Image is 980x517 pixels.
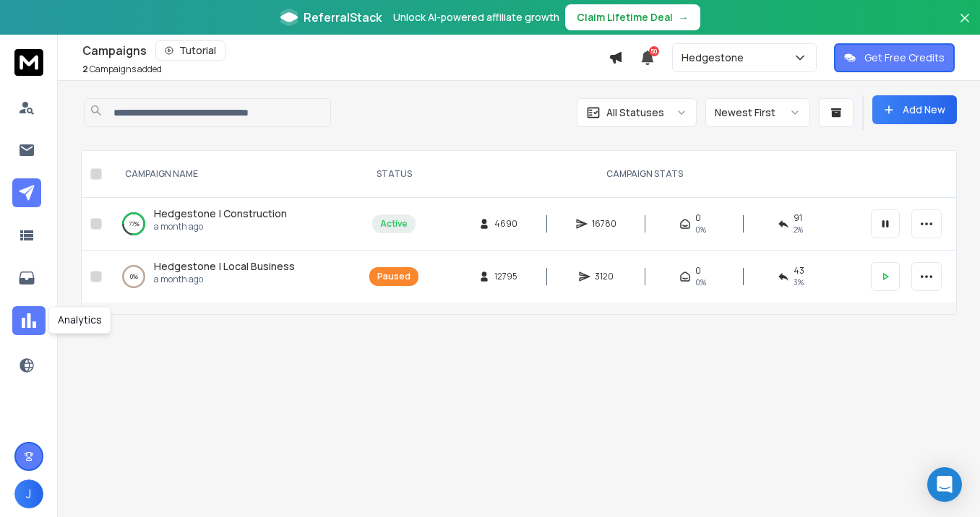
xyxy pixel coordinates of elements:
[695,224,706,235] span: 0%
[380,218,408,230] div: Active
[595,271,614,282] span: 3120
[82,40,609,61] div: Campaigns
[494,271,517,282] span: 12795
[864,51,945,65] p: Get Free Credits
[834,43,955,72] button: Get Free Credits
[565,4,700,30] button: Claim Lifetime Deal→
[705,98,810,127] button: Newest First
[82,64,162,75] p: Campaigns added
[794,265,804,277] span: 43
[494,218,517,230] span: 4690
[682,51,749,65] p: Hedgestone
[695,277,706,288] span: 0%
[927,467,962,502] div: Open Intercom Messenger
[130,269,138,284] p: 0 %
[794,212,802,224] span: 91
[154,207,287,221] a: Hedgestone | Construction
[304,9,382,26] span: ReferralStack
[649,46,659,56] span: 50
[695,265,701,277] span: 0
[606,105,664,120] p: All Statuses
[154,259,295,273] span: Hedgestone | Local Business
[154,221,287,233] p: a month ago
[872,95,957,124] button: Add New
[592,218,616,230] span: 16780
[794,277,804,288] span: 3 %
[108,251,361,303] td: 0%Hedgestone | Local Businessa month ago
[155,40,225,61] button: Tutorial
[129,217,139,231] p: 77 %
[82,63,88,75] span: 2
[794,224,803,235] span: 2 %
[14,479,43,508] button: J
[377,271,411,282] div: Paused
[154,274,295,285] p: a month ago
[393,10,559,25] p: Unlock AI-powered affiliate growth
[48,306,111,334] div: Analytics
[108,198,361,251] td: 77%Hedgestone | Constructiona month ago
[427,151,862,198] th: CAMPAIGN STATS
[679,10,689,25] span: →
[695,212,701,224] span: 0
[955,9,974,43] button: Close banner
[108,151,361,198] th: CAMPAIGN NAME
[361,151,427,198] th: STATUS
[154,259,295,274] a: Hedgestone | Local Business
